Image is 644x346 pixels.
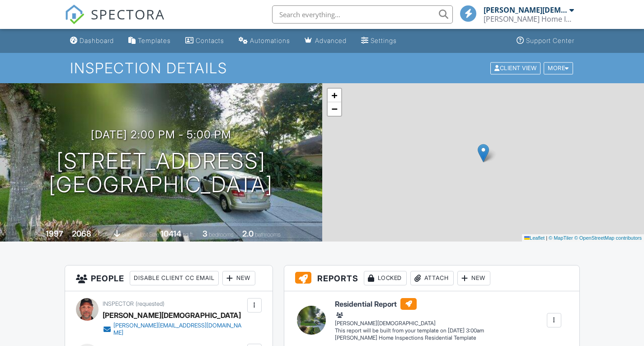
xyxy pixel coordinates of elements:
div: Support Center [526,37,574,44]
img: Marker [478,144,489,162]
a: © OpenStreetMap contributors [574,235,642,241]
span: sq. ft. [93,231,105,238]
h6: Residential Report [335,298,484,310]
h3: Reports [284,265,579,291]
div: [PERSON_NAME][DEMOGRAPHIC_DATA] [484,5,567,14]
a: Zoom out [328,102,341,116]
a: © MapTiler [549,235,573,241]
div: [PERSON_NAME][EMAIL_ADDRESS][DOMAIN_NAME] [113,322,245,337]
div: This report will be built from your template on [DATE] 3:00am [335,327,484,334]
a: Contacts [182,33,228,49]
span: bedrooms [209,231,234,238]
span: SPECTORA [91,5,165,24]
a: SPECTORA [65,12,165,31]
h3: [DATE] 2:00 pm - 5:00 pm [91,128,231,141]
div: Attach [410,271,454,285]
a: Settings [357,33,400,49]
div: 2.0 [242,229,254,238]
input: Search everything... [272,5,453,24]
div: New [222,271,255,285]
a: Support Center [513,33,578,49]
div: Client View [490,62,541,74]
a: [PERSON_NAME][EMAIL_ADDRESS][DOMAIN_NAME] [103,322,245,337]
span: (requested) [136,300,165,307]
a: Leaflet [524,235,545,241]
span: | [546,235,547,241]
div: Advanced [315,37,347,44]
span: sq.ft. [183,231,194,238]
div: Templates [138,37,171,44]
div: [PERSON_NAME] Home Inspections Residential Template [335,334,484,342]
h3: People [65,265,273,291]
div: Dashboard [80,37,114,44]
h1: [STREET_ADDRESS] [GEOGRAPHIC_DATA] [49,149,273,197]
a: Dashboard [66,33,118,49]
span: slab [122,231,132,238]
a: Automations (Basic) [235,33,294,49]
div: [PERSON_NAME][DEMOGRAPHIC_DATA] [335,311,484,327]
span: Inspector [103,300,134,307]
div: More [544,62,573,74]
div: Contacts [196,37,224,44]
div: 1997 [46,229,63,238]
span: Lot Size [140,231,159,238]
div: 2068 [72,229,91,238]
a: Advanced [301,33,350,49]
span: Built [34,231,44,238]
div: New [457,271,490,285]
a: Zoom in [328,89,341,102]
div: 10414 [160,229,181,238]
a: Client View [489,64,543,71]
span: + [331,90,337,101]
span: bathrooms [255,231,281,238]
div: [PERSON_NAME][DEMOGRAPHIC_DATA] [103,308,241,322]
div: 3 [202,229,207,238]
div: Locked [364,271,407,285]
div: Automations [250,37,290,44]
img: The Best Home Inspection Software - Spectora [65,5,85,24]
div: Mizell Home Inspection LLC [484,14,574,24]
div: Disable Client CC Email [130,271,219,285]
a: Templates [125,33,174,49]
h1: Inspection Details [70,60,573,76]
div: Settings [371,37,397,44]
span: − [331,103,337,114]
